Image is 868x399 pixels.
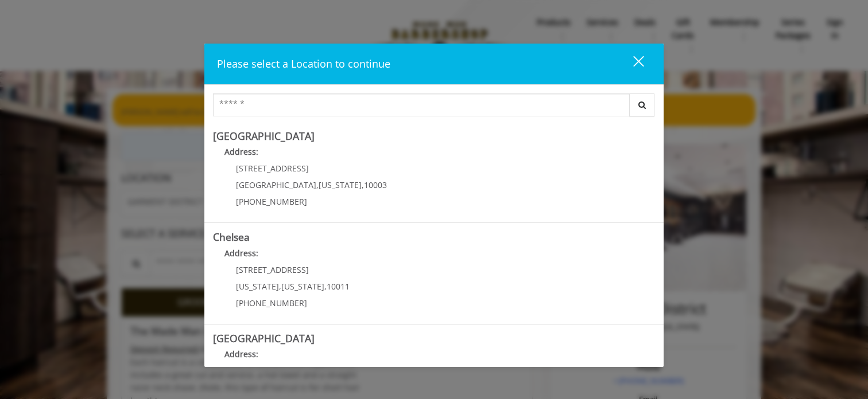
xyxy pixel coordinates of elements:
[213,230,250,244] b: Chelsea
[236,179,316,190] span: [GEOGRAPHIC_DATA]
[213,93,655,122] div: Center Select
[319,179,362,190] span: [US_STATE]
[213,129,315,143] b: [GEOGRAPHIC_DATA]
[324,281,327,292] span: ,
[281,281,324,292] span: [US_STATE]
[362,179,364,190] span: ,
[364,179,387,190] span: 10003
[236,298,307,308] span: [PHONE_NUMBER]
[236,281,279,292] span: [US_STATE]
[236,196,307,207] span: [PHONE_NUMBER]
[279,281,281,292] span: ,
[236,163,309,174] span: [STREET_ADDRESS]
[620,55,643,72] div: close dialog
[213,331,315,345] b: [GEOGRAPHIC_DATA]
[224,146,258,157] b: Address:
[635,101,649,109] i: Search button
[236,264,309,275] span: [STREET_ADDRESS]
[612,52,651,76] button: close dialog
[316,179,319,190] span: ,
[327,281,350,292] span: 10011
[224,349,258,359] b: Address:
[224,248,258,259] b: Address:
[217,57,390,71] span: Please select a Location to continue
[213,93,630,116] input: Search Center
